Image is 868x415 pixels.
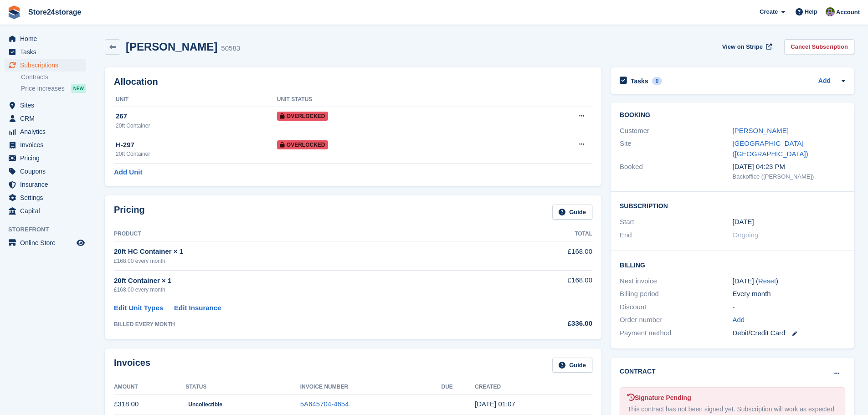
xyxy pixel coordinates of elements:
[277,112,328,121] span: Overlocked
[7,5,21,19] img: stora-icon-8386f47178a22dfd0bd8f6a31ec36ba5ce8667c1dd55bd0f319d3a0aa187defe.svg
[71,84,86,93] div: NEW
[114,92,277,107] th: Unit
[20,138,75,151] span: Invoices
[126,41,217,53] h2: [PERSON_NAME]
[20,191,75,204] span: Settings
[5,165,86,178] a: menu
[733,162,845,172] div: [DATE] 04:23 PM
[5,152,86,164] a: menu
[733,139,808,158] a: [GEOGRAPHIC_DATA] ([GEOGRAPHIC_DATA])
[20,46,75,58] span: Tasks
[620,302,732,313] div: Discount
[805,7,817,16] span: Help
[20,152,75,164] span: Pricing
[733,328,845,338] div: Debit/Credit Card
[620,276,732,287] div: Next invoice
[5,178,86,191] a: menu
[733,302,845,313] div: -
[174,303,221,313] a: Edit Insurance
[20,236,75,249] span: Online Store
[620,138,732,159] div: Site
[20,99,75,112] span: Sites
[20,112,75,125] span: CRM
[21,83,86,93] a: Price increases NEW
[21,73,86,82] a: Contracts
[503,227,592,241] th: Total
[620,289,732,299] div: Billing period
[552,358,592,373] a: Guide
[503,241,592,270] td: £168.00
[25,5,85,20] a: Store24storage
[733,172,845,181] div: Backoffice ([PERSON_NAME])
[836,8,860,17] span: Account
[5,59,86,72] a: menu
[5,112,86,125] a: menu
[114,227,503,241] th: Product
[733,231,759,239] span: Ongoing
[620,126,732,136] div: Customer
[300,400,349,408] a: 5A645704-4654
[185,400,225,409] span: Uncollectible
[20,178,75,191] span: Insurance
[114,358,150,373] h2: Invoices
[20,165,75,178] span: Coupons
[114,276,503,286] div: 20ft Container × 1
[8,225,91,234] span: Storefront
[552,205,592,220] a: Guide
[20,125,75,138] span: Analytics
[733,276,845,287] div: [DATE] ( )
[5,191,86,204] a: menu
[620,230,732,241] div: End
[116,150,277,158] div: 20ft Container
[221,43,240,54] div: 50583
[620,217,732,227] div: Start
[826,7,835,16] img: Jane Welch
[114,205,145,220] h2: Pricing
[733,289,845,299] div: Every month
[21,84,65,93] span: Price increases
[620,367,656,376] h2: Contract
[5,236,86,249] a: menu
[116,111,277,122] div: 267
[784,39,854,54] a: Cancel Subscription
[277,92,506,107] th: Unit Status
[5,138,86,151] a: menu
[114,257,503,265] div: £168.00 every month
[5,46,86,58] a: menu
[620,328,732,338] div: Payment method
[627,393,837,403] div: Signature Pending
[441,380,475,395] th: Due
[116,140,277,150] div: H-297
[475,400,515,408] time: 2025-08-01 00:07:37 UTC
[5,205,86,217] a: menu
[652,77,663,85] div: 0
[733,127,789,134] a: [PERSON_NAME]
[733,315,745,325] a: Add
[503,318,592,329] div: £336.00
[620,162,732,181] div: Booked
[277,140,328,149] span: Overlocked
[620,260,845,269] h2: Billing
[719,39,774,54] a: View on Stripe
[503,270,592,299] td: £168.00
[733,217,754,227] time: 2024-09-01 00:00:00 UTC
[75,237,86,248] a: Preview store
[760,7,778,16] span: Create
[20,59,75,72] span: Subscriptions
[5,125,86,138] a: menu
[475,380,592,395] th: Created
[116,122,277,130] div: 20ft Container
[20,205,75,217] span: Capital
[818,76,831,87] a: Add
[5,99,86,112] a: menu
[620,315,732,325] div: Order number
[114,303,163,313] a: Edit Unit Types
[185,380,300,395] th: Status
[620,201,845,210] h2: Subscription
[620,112,845,119] h2: Booking
[20,32,75,45] span: Home
[114,77,592,87] h2: Allocation
[5,32,86,45] a: menu
[722,42,763,51] span: View on Stripe
[114,394,185,415] td: £318.00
